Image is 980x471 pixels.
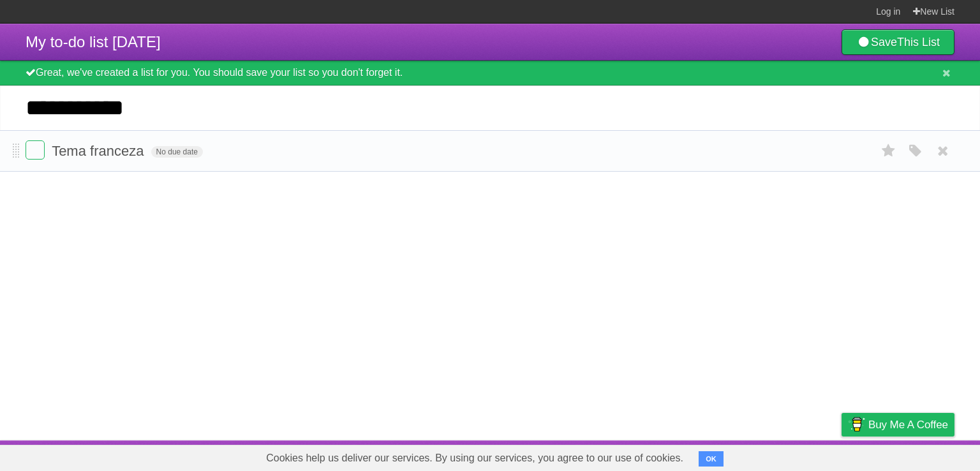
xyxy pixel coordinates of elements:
[26,33,161,50] span: My to-do list [DATE]
[699,451,724,467] button: OK
[782,444,810,468] a: Terms
[253,445,696,471] span: Cookies help us deliver our services. By using our services, you agree to our use of cookies.
[151,146,203,158] span: No due date
[897,36,940,49] b: This List
[714,444,766,468] a: Developers
[26,140,45,160] label: Done
[52,143,147,159] span: Tema franceza
[672,444,699,468] a: About
[874,444,954,468] a: Suggest a feature
[868,414,948,436] span: Buy me a coffee
[848,414,865,435] img: Buy me a coffee
[825,444,858,468] a: Privacy
[877,140,901,161] label: Star task
[842,413,954,437] a: Buy me a coffee
[842,29,954,55] a: SaveThis List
